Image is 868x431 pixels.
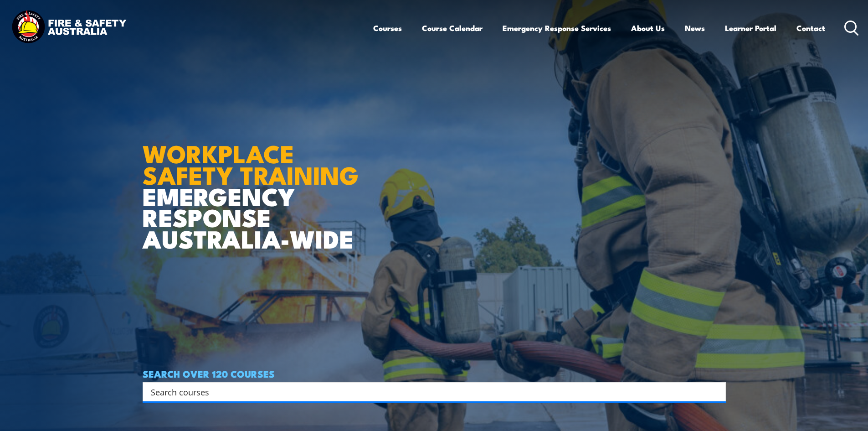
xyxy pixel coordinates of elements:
[153,385,708,398] form: Search form
[143,119,365,249] h1: EMERGENCY RESPONSE AUSTRALIA-WIDE
[143,134,359,193] strong: WORKPLACE SAFETY TRAINING
[151,385,706,399] input: Search input
[373,16,402,40] a: Courses
[143,369,726,379] h4: SEARCH OVER 120 COURSES
[685,16,705,40] a: News
[796,16,825,40] a: Contact
[503,16,611,40] a: Emergency Response Services
[631,16,665,40] a: About Us
[725,16,776,40] a: Learner Portal
[710,385,723,398] button: Search magnifier button
[422,16,483,40] a: Course Calendar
